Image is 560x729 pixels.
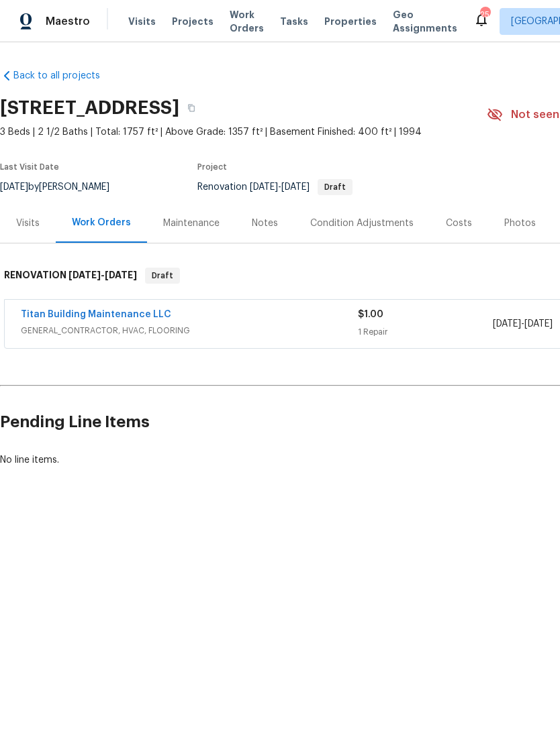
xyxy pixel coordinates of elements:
button: Copy Address [179,96,203,120]
span: [DATE] [68,270,101,280]
div: Work Orders [72,216,131,229]
div: Photos [504,217,536,230]
span: [DATE] [281,182,310,192]
div: 1 Repair [358,325,493,339]
span: - [250,182,310,192]
span: [DATE] [493,319,521,329]
span: Projects [172,15,214,28]
div: Condition Adjustments [310,217,414,230]
span: Renovation [197,182,353,192]
div: Maintenance [163,217,220,230]
span: Draft [319,183,351,191]
span: $1.00 [358,310,383,319]
span: - [68,270,137,280]
span: [DATE] [524,319,553,329]
div: Notes [252,217,278,230]
span: [DATE] [105,270,137,280]
span: GENERAL_CONTRACTOR, HVAC, FLOORING [21,324,358,337]
span: Maestro [46,15,90,28]
a: Titan Building Maintenance LLC [21,310,171,319]
span: Visits [128,15,156,28]
div: Visits [16,217,40,230]
span: Project [197,163,227,171]
div: Costs [446,217,472,230]
span: Work Orders [230,8,264,35]
span: Draft [146,269,179,282]
span: [DATE] [250,182,278,192]
span: Properties [324,15,377,28]
span: - [493,317,553,331]
span: Geo Assignments [393,8,457,35]
h6: RENOVATION [4,268,137,284]
div: 25 [480,8,489,21]
span: Tasks [280,17,308,26]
